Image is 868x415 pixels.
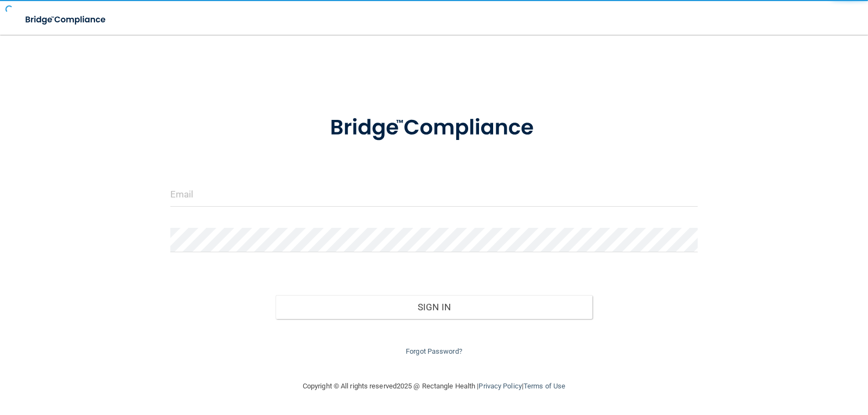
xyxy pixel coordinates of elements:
[16,9,116,31] img: bridge_compliance_login_screen.278c3ca4.svg
[308,100,560,156] img: bridge_compliance_login_screen.278c3ca4.svg
[478,382,521,390] a: Privacy Policy
[170,182,698,207] input: Email
[236,369,632,404] div: Copyright © All rights reserved 2025 @ Rectangle Health | |
[276,295,592,319] button: Sign In
[406,347,462,355] a: Forgot Password?
[524,382,565,390] a: Terms of Use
